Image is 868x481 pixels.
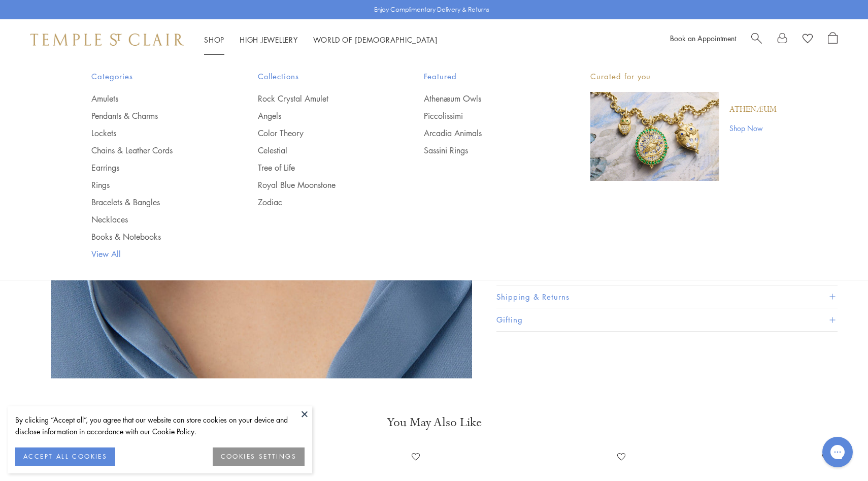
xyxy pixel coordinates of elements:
[258,110,384,121] a: Angels
[91,231,217,242] a: Books & Notebooks
[803,32,813,47] a: View Wishlist
[91,162,217,173] a: Earrings
[91,110,217,121] a: Pendants & Charms
[91,70,217,83] span: Categories
[258,93,384,104] a: Rock Crystal Amulet
[15,414,305,437] div: By clicking “Accept all”, you agree that our website can store cookies on your device and disclos...
[258,197,384,208] a: Zodiac
[424,127,550,139] a: Arcadia Animals
[258,127,384,139] a: Color Theory
[91,127,217,139] a: Lockets
[729,104,777,115] a: Athenæum
[91,214,217,225] a: Necklaces
[670,33,736,43] a: Book an Appointment
[240,35,298,45] a: High JewelleryHigh Jewellery
[258,179,384,190] a: Royal Blue Moonstone
[817,433,858,471] iframe: Gorgias live chat messenger
[424,110,550,121] a: Piccolissimi
[213,447,305,466] button: COOKIES SETTINGS
[729,122,777,134] a: Shop Now
[751,32,762,47] a: Search
[204,35,224,45] a: ShopShop
[91,145,217,156] a: Chains & Leather Cords
[374,5,489,15] p: Enjoy Complimentary Delivery & Returns
[496,285,838,308] button: Shipping & Returns
[258,70,384,83] span: Collections
[91,93,217,104] a: Amulets
[15,447,115,466] button: ACCEPT ALL COOKIES
[91,197,217,208] a: Bracelets & Bangles
[313,35,438,45] a: World of [DEMOGRAPHIC_DATA]World of [DEMOGRAPHIC_DATA]
[204,34,438,46] nav: Main navigation
[424,93,550,104] a: Athenæum Owls
[91,248,217,260] a: View All
[91,179,217,190] a: Rings
[424,70,550,83] span: Featured
[258,162,384,173] a: Tree of Life
[30,34,184,46] img: Temple St. Clair
[496,308,838,331] button: Gifting
[828,32,838,47] a: Open Shopping Bag
[41,414,827,431] h3: You May Also Like
[424,145,550,156] a: Sassini Rings
[258,145,384,156] a: Celestial
[590,70,777,83] p: Curated for you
